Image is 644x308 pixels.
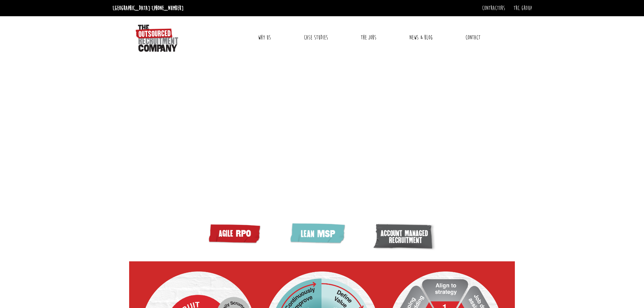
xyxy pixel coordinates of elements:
a: Contractors [482,4,505,12]
a: Why Us [253,29,276,46]
img: lean MSP [288,222,349,246]
a: Case Studies [299,29,333,46]
a: News & Blog [404,29,438,46]
li: [GEOGRAPHIC_DATA]: [111,3,185,14]
a: Contact [460,29,485,46]
a: TRC Group [514,4,532,12]
img: Account managed recruitment [373,222,437,252]
img: Agile RPO [207,222,264,245]
a: The Jobs [356,29,381,46]
a: [PHONE_NUMBER] [152,4,184,12]
img: The Outsourced Recruitment Company [136,25,178,52]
